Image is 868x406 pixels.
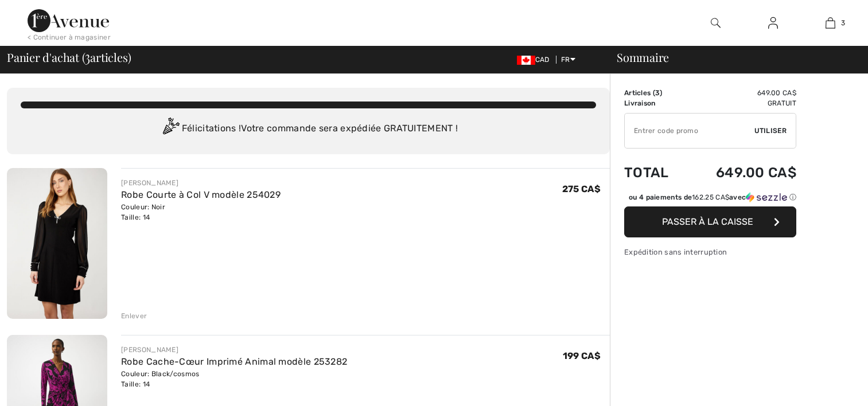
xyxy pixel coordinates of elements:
[686,153,796,192] td: 649.00 CA$
[562,184,601,194] span: 275 CA$
[768,16,778,30] img: Mes infos
[28,32,111,42] div: < Continuer à magasiner
[711,16,721,30] img: recherche
[692,193,729,201] span: 162.25 CA$
[28,9,109,32] img: 1ère Avenue
[624,153,686,192] td: Total
[686,88,796,98] td: 649.00 CA$
[121,178,281,188] div: [PERSON_NAME]
[561,56,575,64] span: FR
[655,89,660,97] span: 3
[159,118,182,140] img: Congratulation2.svg
[841,18,845,28] span: 3
[517,56,535,65] img: Canadian Dollar
[121,202,281,222] div: Couleur: Noir Taille: 14
[802,16,858,30] a: 3
[7,168,107,319] img: Robe Courte à Col V modèle 254029
[826,16,835,30] img: Mon panier
[603,52,861,63] div: Sommaire
[121,356,347,367] a: Robe Cache-Cœur Imprimé Animal modèle 253282
[746,192,787,202] img: Sezzle
[624,206,796,237] button: Passer à la caisse
[85,49,90,64] span: 3
[121,189,281,200] a: Robe Courte à Col V modèle 254029
[686,98,796,108] td: Gratuit
[625,114,754,148] input: Code promo
[662,216,753,227] span: Passer à la caisse
[624,192,796,206] div: ou 4 paiements de162.25 CA$avecSezzle Cliquez pour en savoir plus sur Sezzle
[21,118,596,140] div: Félicitations ! Votre commande sera expédiée GRATUITEMENT !
[624,247,796,257] div: Expédition sans interruption
[517,56,554,64] span: CAD
[759,16,787,30] a: Se connecter
[121,345,347,355] div: [PERSON_NAME]
[629,192,796,202] div: ou 4 paiements de avec
[624,88,686,98] td: Articles ( )
[624,98,686,108] td: Livraison
[121,369,347,389] div: Couleur: Black/cosmos Taille: 14
[563,350,601,361] span: 199 CA$
[754,126,787,136] span: Utiliser
[7,52,131,63] span: Panier d'achat ( articles)
[121,311,147,321] div: Enlever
